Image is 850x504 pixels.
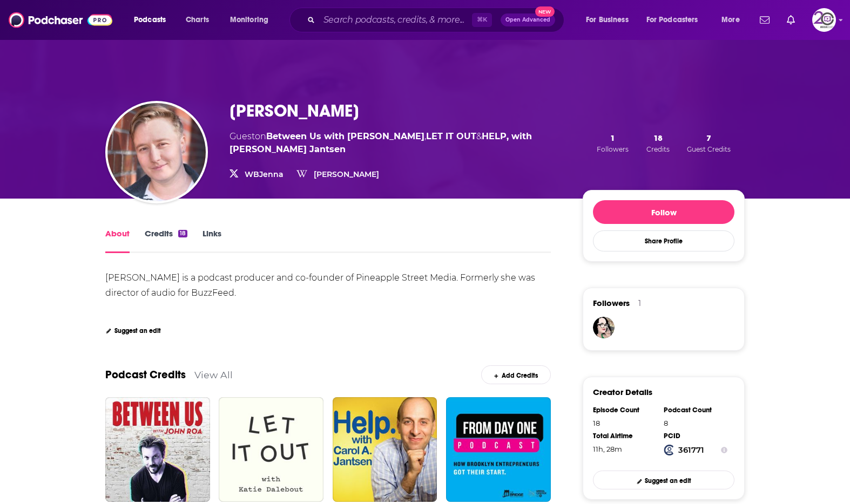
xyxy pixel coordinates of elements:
span: 11 hours, 28 minutes, 11 seconds [593,445,622,453]
button: 1Followers [593,132,632,154]
button: open menu [714,11,753,29]
span: Guest Credits [687,145,731,153]
a: Charts [179,11,215,29]
a: Show notifications dropdown [755,11,774,29]
span: Podcasts [134,12,166,28]
span: , [424,131,426,141]
span: Guest [230,131,255,141]
button: Show Info [721,445,727,455]
span: ⌘ K [472,13,492,27]
span: New [535,6,555,17]
a: Between Us with John Roa [266,131,424,141]
img: kdaneman [593,317,615,338]
span: For Business [586,12,629,28]
button: Share Profile [593,230,734,251]
div: Total Airtime [593,432,657,440]
a: Suggest an edit [593,471,734,489]
a: Show notifications dropdown [782,11,799,29]
div: [PERSON_NAME] is a podcast producer and co-founder of Pineapple Street Media. Formerly she was di... [105,273,537,298]
a: View All [194,369,233,380]
div: 8 [664,419,727,427]
img: Jenna Weiss-Berman [107,103,206,201]
div: 18 [178,230,187,237]
span: Monitoring [230,12,268,28]
a: Links [203,228,221,253]
strong: 361771 [678,445,704,455]
a: Credits18 [145,228,187,253]
h1: [PERSON_NAME] [230,100,359,121]
button: open menu [639,11,714,29]
div: Podcast Count [664,406,727,414]
span: 18 [653,133,663,143]
span: 1 [610,133,615,143]
input: Search podcasts, credits, & more... [319,11,472,29]
span: 7 [706,133,711,143]
div: 18 [593,419,657,427]
a: Podcast Credits [105,368,186,382]
button: open menu [222,11,282,29]
span: & [476,131,482,141]
button: open menu [126,11,180,29]
div: PCID [664,432,727,440]
a: Suggest an edit [105,327,161,335]
button: 7Guest Credits [684,132,734,154]
a: Add Credits [481,365,551,384]
div: Episode Count [593,406,657,414]
h3: Creator Details [593,387,652,397]
div: Search podcasts, credits, & more... [300,8,575,32]
span: Credits [646,145,670,153]
span: Logged in as kvolz [812,8,836,32]
span: Open Advanced [505,17,550,23]
span: on [255,131,424,141]
span: Charts [186,12,209,28]
span: Followers [593,298,630,308]
button: Follow [593,200,734,224]
div: 1 [638,298,641,308]
button: 18Credits [643,132,673,154]
span: Followers [597,145,629,153]
button: Show profile menu [812,8,836,32]
span: More [721,12,740,28]
a: About [105,228,130,253]
img: Podchaser Creator ID logo [664,445,674,455]
img: Podchaser - Follow, Share and Rate Podcasts [9,10,112,30]
img: User Profile [812,8,836,32]
a: LET IT OUT [426,131,476,141]
a: WBJenna [245,169,284,179]
button: open menu [578,11,642,29]
button: Open AdvancedNew [501,13,555,26]
a: [PERSON_NAME] [314,169,379,179]
span: For Podcasters [646,12,698,28]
